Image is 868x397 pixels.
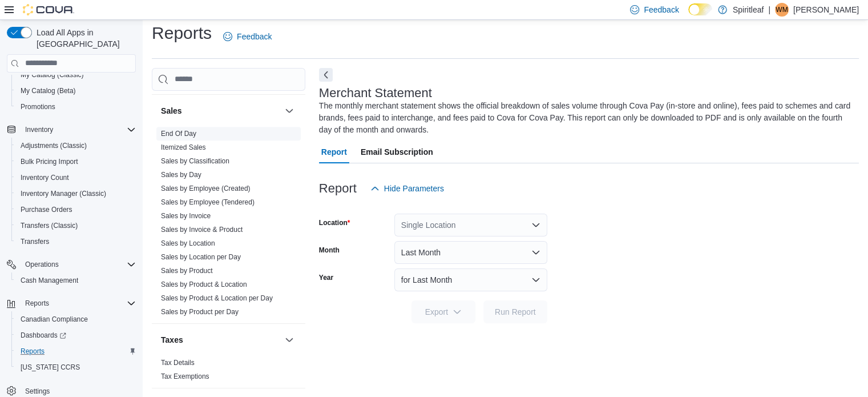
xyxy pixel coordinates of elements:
[161,372,209,380] a: Tax Exemptions
[152,356,305,388] div: Taxes
[16,68,136,82] span: My Catalog (Classic)
[11,327,140,343] a: Dashboards
[21,347,45,356] span: Reports
[161,143,206,151] a: Itemized Sales
[161,185,251,193] a: Sales by Employee (Created)
[21,315,88,324] span: Canadian Compliance
[11,359,140,375] button: [US_STATE] CCRS
[16,235,54,248] a: Transfers
[644,4,679,15] span: Feedback
[733,3,764,17] p: Spiritleaf
[16,235,136,248] span: Transfers
[21,157,78,166] span: Bulk Pricing Import
[161,252,241,262] span: Sales by Location per Day
[25,387,50,396] span: Settings
[161,308,239,316] a: Sales by Product per Day
[16,139,136,153] span: Adjustments (Classic)
[161,267,213,275] a: Sales by Product
[16,344,49,358] a: Reports
[384,183,444,194] span: Hide Parameters
[16,171,136,185] span: Inventory Count
[319,86,432,100] h3: Merchant Statement
[21,296,54,310] button: Reports
[768,3,770,17] p: |
[361,141,433,163] span: Email Subscription
[161,253,241,261] a: Sales by Location per Day
[161,198,255,206] a: Sales by Employee (Tendered)
[161,143,206,152] span: Itemized Sales
[161,226,243,234] a: Sales by Invoice & Product
[11,272,140,288] button: Cash Management
[16,187,111,200] a: Inventory Manager (Classic)
[16,360,84,374] a: [US_STATE] CCRS
[161,157,229,165] a: Sales by Classification
[16,328,71,342] a: Dashboards
[16,171,74,185] a: Inventory Count
[16,219,82,232] a: Transfers (Classic)
[2,295,140,311] button: Reports
[21,123,136,137] span: Inventory
[23,4,74,15] img: Cova
[161,334,280,346] button: Taxes
[16,68,88,82] a: My Catalog (Classic)
[21,237,49,246] span: Transfers
[21,363,80,372] span: [US_STATE] CCRS
[161,171,201,179] a: Sales by Day
[16,187,136,200] span: Inventory Manager (Classic)
[11,311,140,327] button: Canadian Compliance
[2,122,140,138] button: Inventory
[161,294,273,303] span: Sales by Product & Location per Day
[161,198,255,207] span: Sales by Employee (Tendered)
[16,312,92,326] a: Canadian Compliance
[25,299,49,308] span: Reports
[21,221,78,230] span: Transfers (Classic)
[366,177,449,200] button: Hide Parameters
[161,294,273,302] a: Sales by Product & Location per Day
[161,105,280,117] button: Sales
[21,86,76,95] span: My Catalog (Beta)
[161,334,183,346] h3: Taxes
[161,239,215,248] span: Sales by Location
[688,3,712,15] input: Dark Mode
[21,258,136,271] span: Operations
[16,100,60,114] a: Promotions
[282,333,296,347] button: Taxes
[319,218,350,227] label: Location
[11,234,140,250] button: Transfers
[161,211,211,220] span: Sales by Invoice
[16,360,136,374] span: Washington CCRS
[321,141,347,163] span: Report
[152,127,305,323] div: Sales
[11,154,140,170] button: Bulk Pricing Import
[21,331,66,340] span: Dashboards
[11,343,140,359] button: Reports
[21,296,136,310] span: Reports
[16,312,136,326] span: Canadian Compliance
[16,155,83,169] a: Bulk Pricing Import
[319,182,357,195] h3: Report
[152,22,212,45] h1: Reports
[32,27,136,50] span: Load All Apps in [GEOGRAPHIC_DATA]
[16,203,136,216] span: Purchase Orders
[16,203,77,216] a: Purchase Orders
[16,84,80,98] a: My Catalog (Beta)
[11,99,140,115] button: Promotions
[161,239,215,247] a: Sales by Location
[11,83,140,99] button: My Catalog (Beta)
[319,246,340,255] label: Month
[161,372,209,381] span: Tax Exemptions
[16,344,136,358] span: Reports
[21,205,72,214] span: Purchase Orders
[16,328,136,342] span: Dashboards
[161,212,211,220] a: Sales by Invoice
[775,3,789,17] div: Wanda M
[776,3,788,17] span: WM
[319,273,333,282] label: Year
[16,274,83,287] a: Cash Management
[161,157,229,166] span: Sales by Classification
[16,84,136,98] span: My Catalog (Beta)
